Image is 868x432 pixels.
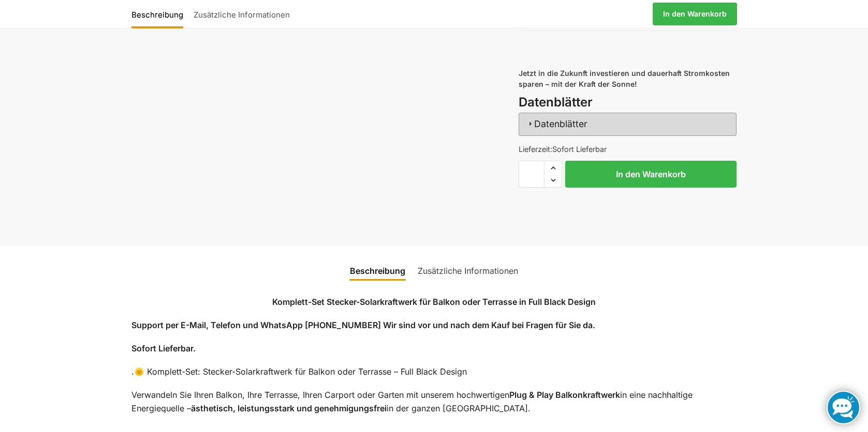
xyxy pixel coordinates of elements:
[411,258,524,283] a: Zusätzliche Informationen
[519,145,607,153] span: Lieferzeit:
[545,161,562,175] span: Increase quantity
[517,194,739,223] iframe: Sicherer Rahmen für schnelle Bezahlvorgänge
[519,113,737,136] h3: Datenblätter
[131,343,196,353] strong: Sofort Lieferbar.
[344,258,411,283] a: Beschreibung
[519,94,737,112] h3: Datenblätter
[653,3,737,25] a: In den Warenkorb
[131,389,737,415] p: Verwandeln Sie Ihren Balkon, Ihre Terrasse, Ihren Carport oder Garten mit unserem hochwertigen in...
[509,390,620,400] strong: Plug & Play Balkonkraftwerk
[519,69,730,88] strong: Jetzt in die Zukunft investieren und dauerhaft Stromkosten sparen – mit der Kraft der Sonne!
[191,403,387,413] strong: ästhetisch, leistungsstark und genehmigungsfrei
[552,145,607,153] span: Sofort Lieferbar
[188,2,295,26] a: Zusätzliche Informationen
[131,320,595,330] strong: Support per E-Mail, Telefon und WhatsApp [PHONE_NUMBER] Wir sind vor und nach dem Kauf bei Fragen...
[565,161,737,188] button: In den Warenkorb
[545,174,562,187] span: Reduce quantity
[131,2,188,26] a: Beschreibung
[519,161,545,188] input: Produktmenge
[272,297,596,307] strong: Komplett-Set Stecker-Solarkraftwerk für Balkon oder Terrasse in Full Black Design
[131,365,737,379] p: .🌞 Komplett-Set: Stecker-Solarkraftwerk für Balkon oder Terrasse – Full Black Design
